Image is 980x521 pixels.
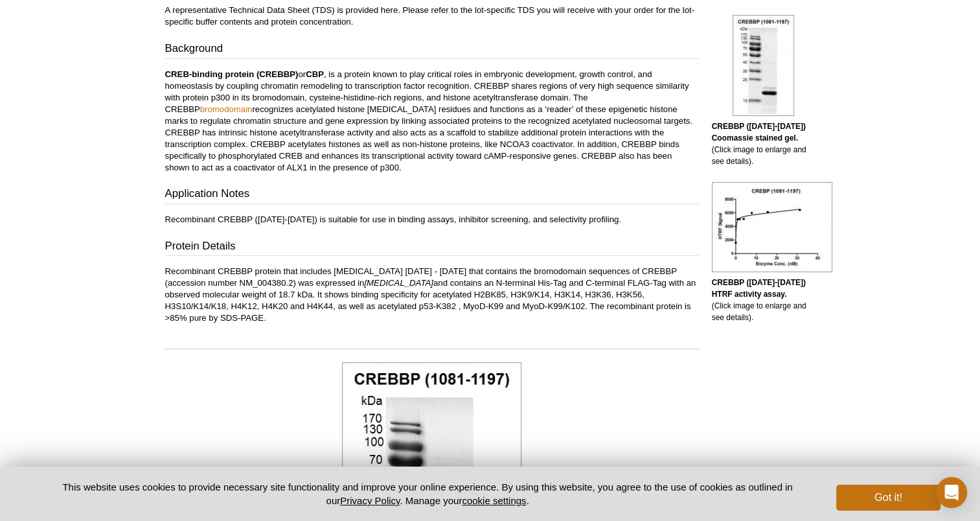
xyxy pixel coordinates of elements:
[165,69,699,174] p: or , is a protein known to play critical roles in embryonic development, growth control, and home...
[200,104,253,114] a: bromodomain
[165,5,699,28] p: A representative Technical Data Sheet (TDS) is provided here. Please refer to the lot-specific TD...
[165,69,299,79] strong: CREB-binding protein (CREBBP)
[165,266,699,324] p: Recombinant CREBBP protein that includes [MEDICAL_DATA] [DATE] - [DATE] that contains the bromodo...
[40,480,815,507] p: This website uses cookies to provide necessary site functionality and improve your online experie...
[165,214,699,226] p: Recombinant CREBBP ([DATE]-[DATE]) is suitable for use in binding assays, inhibitor screening, an...
[712,182,832,272] img: CREBBP (1081-1197) HTRF activity assay
[712,122,806,143] b: CREBBP ([DATE]-[DATE]) Coomassie stained gel.
[712,277,815,323] p: (Click image to enlarge and see details).
[165,41,699,59] h3: Background
[364,278,433,288] i: [MEDICAL_DATA]
[836,485,940,511] button: Got it!
[936,477,967,508] div: Open Intercom Messenger
[712,278,806,299] b: CREBBP ([DATE]-[DATE]) HTRF activity assay.
[165,238,699,257] h3: Protein Details
[733,15,794,116] img: CREBBP (1081-1197) Coomassie gel
[340,495,400,506] a: Privacy Policy
[165,186,699,204] h3: Application Notes
[712,121,815,167] p: (Click image to enlarge and see details).
[306,69,324,79] strong: CBP
[462,495,526,506] button: cookie settings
